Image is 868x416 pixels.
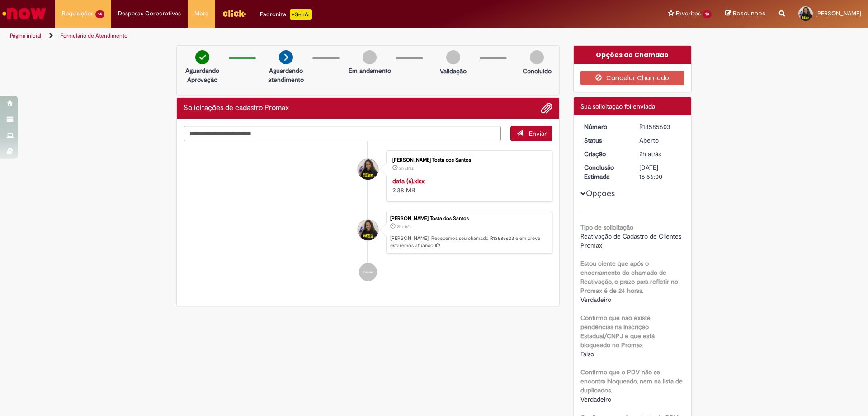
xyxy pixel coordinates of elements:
ul: Trilhas de página [7,28,572,44]
a: Rascunhos [725,10,765,18]
a: Formulário de Atendimento [61,32,127,39]
button: Cancelar Chamado [580,71,685,85]
p: Concluído [523,67,552,76]
span: Requisições [62,9,94,18]
span: 2h atrás [399,166,414,171]
p: [PERSON_NAME]! Recebemos seu chamado R13585603 e em breve estaremos atuando. [390,235,547,249]
div: 2.38 MB [392,177,543,195]
span: 2h atrás [397,224,411,230]
dt: Criação [577,149,633,158]
textarea: Digite sua mensagem aqui... [184,126,501,141]
div: [PERSON_NAME] Tosta dos Santos [392,158,543,163]
div: [DATE] 16:56:00 [639,163,681,181]
img: img-circle-grey.png [363,50,377,64]
div: 01/10/2025 11:55:50 [639,149,681,158]
b: Estou ciente que após o encerramento do chamado de Reativação, o prazo para refletir no Promax é ... [580,259,678,295]
span: Rascunhos [733,9,765,18]
ul: Histórico de tíquete [184,141,552,291]
div: Opções do Chamado [574,46,692,64]
span: Favoritos [676,9,701,18]
a: Página inicial [10,32,41,39]
span: Sua solicitação foi enviada [580,102,655,110]
span: Verdadeiro [580,296,611,304]
span: [PERSON_NAME] [816,10,861,17]
a: data (6).xlsx [392,177,425,185]
b: Tipo de solicitação [580,223,633,231]
img: img-circle-grey.png [530,50,544,64]
img: img-circle-grey.png [446,50,460,64]
p: Aguardando atendimento [264,66,308,84]
img: check-circle-green.png [195,50,209,64]
div: Aberto [639,136,681,145]
img: click_logo_yellow_360x200.png [222,6,246,20]
li: Barbara Vitoria Tosta dos Santos [184,211,552,254]
button: Adicionar anexos [541,102,552,114]
div: R13585603 [639,122,681,131]
p: +GenAi [290,9,312,20]
div: Padroniza [260,9,312,20]
dt: Status [577,136,633,145]
span: Despesas Corporativas [118,9,181,18]
h2: Solicitações de cadastro Promax Histórico de tíquete [184,104,289,112]
div: Barbara Vitoria Tosta dos Santos [358,159,378,180]
b: Confirmo que o PDV não se encontra bloqueado, nem na lista de duplicados. [580,368,683,394]
span: 2h atrás [639,150,661,158]
span: Falso [580,350,594,358]
dt: Conclusão Estimada [577,163,633,181]
div: Barbara Vitoria Tosta dos Santos [358,220,378,240]
dt: Número [577,122,633,131]
span: More [194,9,208,18]
img: arrow-next.png [279,50,293,64]
b: Confirmo que não existe pendências na Inscrição Estadual/CNPJ e que está bloqueado no Promax [580,314,655,349]
p: Em andamento [349,66,391,75]
button: Enviar [510,126,552,141]
span: 13 [703,10,712,18]
p: Validação [440,67,467,76]
time: 01/10/2025 11:55:50 [639,150,661,158]
div: [PERSON_NAME] Tosta dos Santos [390,216,547,221]
p: Aguardando Aprovação [180,66,224,84]
img: ServiceNow [1,5,47,23]
span: Verdadeiro [580,395,611,403]
time: 01/10/2025 11:55:50 [397,224,411,230]
span: 14 [95,10,104,18]
span: Reativação de Cadastro de Clientes Promax [580,232,683,249]
time: 01/10/2025 11:55:47 [399,166,414,171]
span: Enviar [529,129,547,138]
